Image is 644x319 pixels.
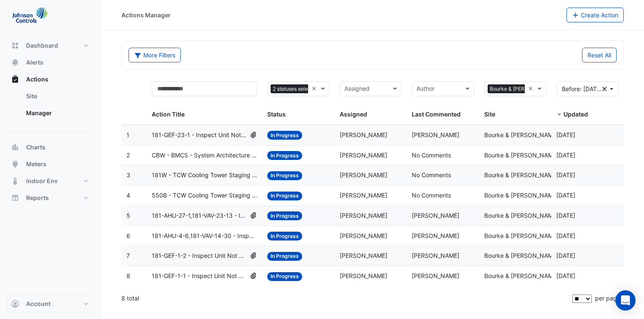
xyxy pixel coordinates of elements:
app-icon: Alerts [11,58,19,67]
app-icon: Meters [11,160,19,168]
span: In Progress [267,192,302,200]
button: Dashboard [7,37,94,54]
span: 181-GEF-1-1 - Inspect Unit Not Operating [152,271,247,281]
span: Bourke & [PERSON_NAME] [484,272,558,279]
button: Reports [7,189,94,206]
span: 6 [126,232,130,239]
button: More Filters [129,48,181,62]
app-icon: Dashboard [11,41,19,50]
span: CBW - BMCS - System Architecture Update [152,151,257,160]
span: Updated [563,111,588,118]
div: Actions Manager [121,11,171,19]
span: Last Commented [412,111,461,118]
span: [PERSON_NAME] [412,272,459,279]
div: Actions [7,88,94,125]
span: [PERSON_NAME] [340,212,387,219]
span: Account [26,300,51,308]
a: Site [19,88,94,105]
span: Meters [26,160,46,168]
button: Actions [7,71,94,88]
span: 181-GEF-23-1 - Inspect Unit Not Operating [152,130,247,140]
span: Bourke & [PERSON_NAME] [484,232,558,239]
span: 5 [126,212,130,219]
app-icon: Charts [11,143,19,151]
span: 2025-04-10T12:13:06.678 [556,212,575,219]
span: [PERSON_NAME] [340,171,387,178]
span: No Comments [412,151,451,159]
span: [PERSON_NAME] [412,212,459,219]
span: [PERSON_NAME] [340,252,387,259]
button: Before: [DATE] [556,81,619,96]
span: 550B - TCW Cooling Tower Staging Control [152,191,257,200]
span: Bourke & [PERSON_NAME] [484,151,558,159]
span: Reports [26,194,49,202]
span: Indoor Env [26,177,58,185]
span: 2025-06-19T14:25:33.260 [556,151,575,159]
app-icon: Indoor Env [11,177,19,185]
img: Company Logo [10,7,48,24]
span: Clear [528,84,535,94]
span: 2025-03-26T15:58:09.673 [556,232,575,239]
span: Actions [26,75,48,84]
app-icon: Actions [11,75,19,84]
button: Meters [7,156,94,173]
span: 8 [126,272,130,279]
span: Bourke & [PERSON_NAME] [484,212,558,219]
span: Before: 10 Aug 25 [562,85,602,92]
span: In Progress [267,232,302,241]
span: Bourke & [PERSON_NAME] [488,84,556,94]
div: Open Intercom Messenger [615,290,636,311]
span: Bourke & [PERSON_NAME] [484,192,558,199]
span: Bourke & [PERSON_NAME] [484,131,558,138]
a: Manager [19,105,94,122]
button: Create Action [566,8,624,22]
span: 1 [126,131,129,138]
span: 2025-06-19T14:21:30.412 [556,171,575,178]
span: [PERSON_NAME] [340,272,387,279]
span: Status [267,111,286,118]
button: Reset All [582,48,617,62]
fa-icon: Clear [602,84,607,93]
span: [PERSON_NAME] [412,131,459,138]
span: 2025-07-25T07:38:17.594 [556,131,575,138]
span: No Comments [412,192,451,199]
span: [PERSON_NAME] [340,131,387,138]
span: Alerts [26,58,43,67]
button: Account [7,295,94,312]
span: 181W - TCW Cooling Tower Staging Control [152,170,257,180]
span: 2025-03-26T11:23:21.845 [556,272,575,279]
span: Clear [311,84,319,94]
app-icon: Reports [11,194,19,202]
span: 7 [126,252,130,259]
span: [PERSON_NAME] [412,252,459,259]
span: 181-GEF-1-2 - Inspect Unit Not Operating [152,251,247,261]
span: Action Title [152,111,185,118]
span: [PERSON_NAME] [340,151,387,159]
span: [PERSON_NAME] [340,232,387,239]
span: Assigned [340,111,367,118]
span: 181-AHU-4-6,181-VAV-14-30 - Inspect Zone Temp Broken Sensor [152,231,257,241]
span: In Progress [267,252,302,261]
span: Dashboard [26,41,58,50]
span: Site [484,111,495,118]
span: 2 [126,151,130,159]
div: 8 total [121,288,571,309]
span: [PERSON_NAME] [412,232,459,239]
span: In Progress [267,131,302,140]
span: 2025-06-19T14:19:54.574 [556,192,575,199]
span: 181-AHU-27-1,181-VAV-23-13 - Inspect Zone Temp Broken Sensor [152,211,247,221]
span: [PERSON_NAME] [340,192,387,199]
button: Charts [7,139,94,156]
span: 4 [126,192,130,199]
span: 2 statuses selected [271,84,321,94]
span: 2025-03-26T11:23:29.771 [556,252,575,259]
span: In Progress [267,211,302,220]
span: In Progress [267,171,302,180]
button: Alerts [7,54,94,71]
span: Bourke & [PERSON_NAME] [484,171,558,178]
span: 3 [126,171,130,178]
span: Charts [26,143,46,151]
span: per page [595,295,620,302]
button: Indoor Env [7,173,94,189]
span: Bourke & [PERSON_NAME] [484,252,558,259]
